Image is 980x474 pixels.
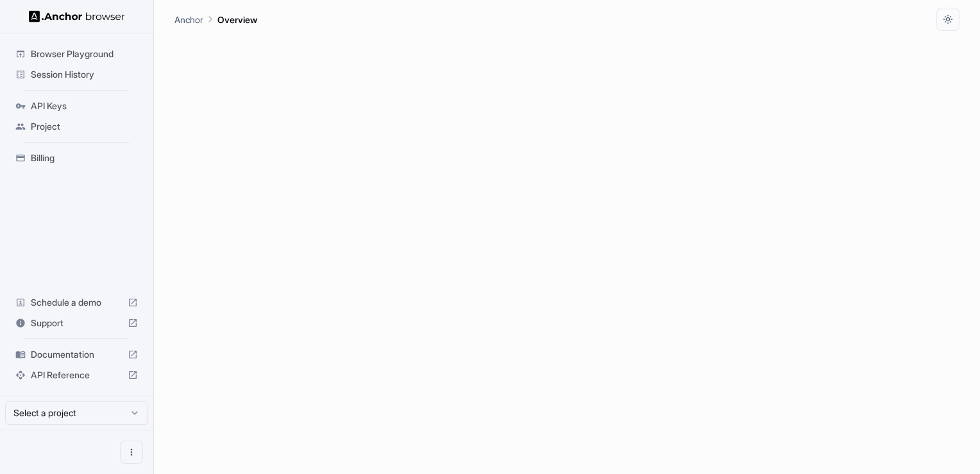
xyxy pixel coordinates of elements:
span: Project [31,120,138,133]
p: Overview [217,13,257,26]
button: Open menu [120,441,143,464]
div: Documentation [10,344,143,365]
div: Support [10,313,143,333]
div: Billing [10,148,143,168]
span: API Keys [31,100,138,112]
span: Browser Playground [31,48,138,60]
div: Browser Playground [10,44,143,64]
span: Session History [31,68,138,81]
span: API Reference [31,369,122,382]
span: Documentation [31,348,122,361]
div: Project [10,116,143,137]
span: Schedule a demo [31,296,122,309]
div: API Reference [10,365,143,385]
div: Schedule a demo [10,292,143,313]
span: Support [31,317,122,329]
div: API Keys [10,96,143,116]
img: Anchor Logo [29,10,125,22]
div: Session History [10,64,143,85]
p: Anchor [174,13,203,26]
span: Billing [31,152,138,164]
nav: breadcrumb [174,12,257,26]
